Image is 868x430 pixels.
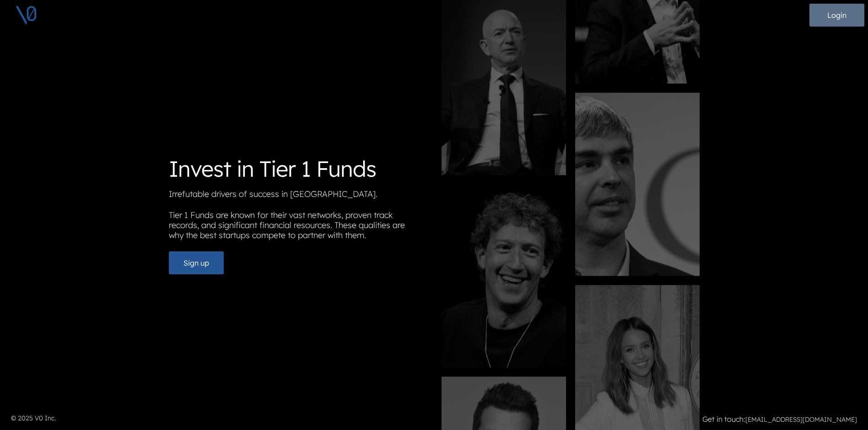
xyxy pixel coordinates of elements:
[11,414,429,423] p: © 2025 V0 Inc.
[809,4,864,27] button: Login
[169,251,224,274] button: Sign up
[169,156,427,182] h1: Invest in Tier 1 Funds
[169,189,427,203] p: Irrefutable drivers of success in [GEOGRAPHIC_DATA].
[169,210,427,244] p: Tier 1 Funds are known for their vast networks, proven track records, and significant financial r...
[702,414,745,424] strong: Get in touch:
[745,415,857,424] a: [EMAIL_ADDRESS][DOMAIN_NAME]
[15,4,38,27] img: V0 logo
